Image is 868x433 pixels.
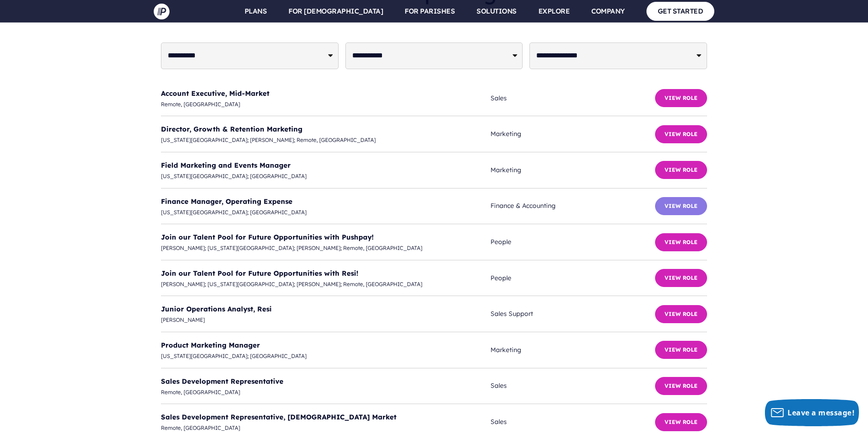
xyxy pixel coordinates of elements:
span: Remote, [GEOGRAPHIC_DATA] [161,423,491,433]
button: View Role [655,341,707,359]
span: [US_STATE][GEOGRAPHIC_DATA]; [GEOGRAPHIC_DATA] [161,351,491,361]
a: Account Executive, Mid-Market [161,89,269,98]
span: [PERSON_NAME]; [US_STATE][GEOGRAPHIC_DATA]; [PERSON_NAME]; Remote, [GEOGRAPHIC_DATA] [161,279,491,289]
span: Marketing [491,165,655,176]
a: GET STARTED [646,2,715,20]
a: Junior Operations Analyst, Resi [161,305,272,313]
a: Field Marketing and Events Manager [161,161,291,169]
button: View Role [655,197,707,215]
span: Marketing [491,344,655,356]
button: View Role [655,305,707,323]
a: Join our Talent Pool for Future Opportunities with Resi! [161,269,359,278]
a: Director, Growth & Retention Marketing [161,125,302,133]
span: Sales [491,93,655,104]
span: [PERSON_NAME] [161,315,491,325]
button: View Role [655,233,707,251]
span: Sales Support [491,308,655,320]
a: Product Marketing Manager [161,341,260,349]
span: People [491,273,655,284]
span: Sales [491,380,655,391]
span: Marketing [491,128,655,140]
span: People [491,236,655,248]
a: Finance Manager, Operating Expense [161,197,292,206]
a: Sales Development Representative [161,377,283,386]
span: Finance & Accounting [491,200,655,212]
span: Leave a message! [788,408,854,418]
a: Sales Development Representative, [DEMOGRAPHIC_DATA] Market [161,413,396,421]
button: View Role [655,89,707,107]
a: Join our Talent Pool for Future Opportunities with Pushpay! [161,233,374,241]
button: View Role [655,269,707,287]
span: [PERSON_NAME]; [US_STATE][GEOGRAPHIC_DATA]; [PERSON_NAME]; Remote, [GEOGRAPHIC_DATA] [161,243,491,253]
span: Remote, [GEOGRAPHIC_DATA] [161,387,491,397]
button: View Role [655,413,707,431]
span: [US_STATE][GEOGRAPHIC_DATA]; [PERSON_NAME]; Remote, [GEOGRAPHIC_DATA] [161,135,491,145]
button: Leave a message! [765,399,859,426]
button: View Role [655,125,707,143]
span: Remote, [GEOGRAPHIC_DATA] [161,99,491,109]
span: [US_STATE][GEOGRAPHIC_DATA]; [GEOGRAPHIC_DATA] [161,171,491,181]
button: View Role [655,377,707,395]
button: View Role [655,161,707,179]
span: [US_STATE][GEOGRAPHIC_DATA]; [GEOGRAPHIC_DATA] [161,207,491,217]
span: Sales [491,416,655,428]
